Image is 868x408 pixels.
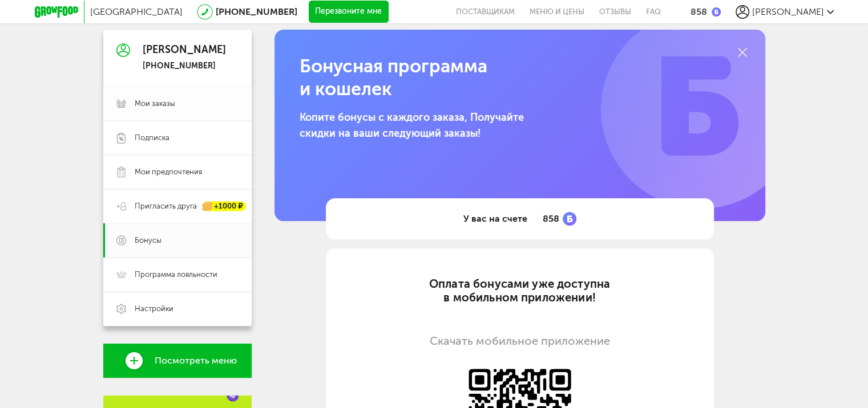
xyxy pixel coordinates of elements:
a: Бонусы [103,223,252,258]
div: Оплата бонусами уже доступна в мобильном приложении! [354,277,685,304]
span: Подписка [135,133,169,143]
div: [PHONE_NUMBER] [143,61,226,71]
a: Мои предпочтения [103,155,252,189]
a: Программа лояльности [103,258,252,292]
span: У вас на счете [463,212,527,226]
a: [PHONE_NUMBER] [216,6,297,17]
div: +1000 ₽ [203,202,246,211]
img: b.77db1d0.png [601,10,801,209]
div: [PERSON_NAME] [143,44,226,56]
span: Бонусы [135,235,162,246]
div: Скачать мобильное приложение [354,334,685,348]
a: Посмотреть меню [103,344,252,378]
p: Копите бонусы с каждого заказа, Получайте скидки на ваши следующий заказы! [300,109,549,141]
img: bonus_b.cdccf46.png [712,7,721,17]
button: Перезвоните мне [309,1,389,23]
a: Мои заказы [103,87,252,121]
span: Мои предпочтения [135,167,202,177]
a: Подписка [103,121,252,155]
a: Настройки [103,292,252,326]
img: bonus_b.cdccf46.png [563,212,576,226]
span: Мои заказы [135,99,175,109]
span: Посмотреть меню [155,356,237,366]
span: Пригласить друга [135,201,197,211]
span: 858 [543,212,559,226]
span: Настройки [135,304,173,314]
div: 858 [691,6,707,17]
span: [PERSON_NAME] [752,6,824,17]
h1: Бонусная программа и кошелек [300,55,617,100]
a: Пригласить друга +1000 ₽ [103,189,252,223]
span: Программа лояльности [135,270,217,280]
span: [GEOGRAPHIC_DATA] [90,6,183,17]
